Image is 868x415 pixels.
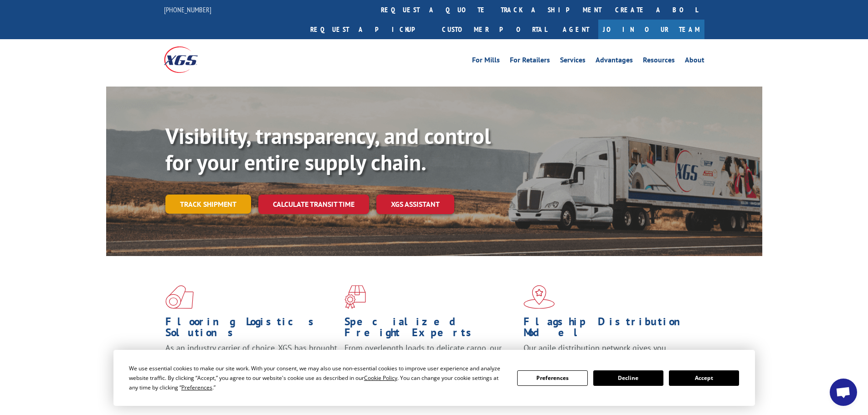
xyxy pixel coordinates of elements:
a: For Mills [472,56,500,67]
img: xgs-icon-focused-on-flooring-red [344,285,366,309]
h1: Flagship Distribution Model [524,316,696,343]
a: Customer Portal [435,20,554,39]
a: For Retailers [510,56,550,67]
img: xgs-icon-total-supply-chain-intelligence-red [165,285,194,309]
span: Cookie Policy [364,374,397,382]
div: Open chat [830,379,857,406]
button: Decline [593,370,663,386]
div: We use essential cookies to make our site work. With your consent, we may also use non-essential ... [129,364,506,392]
span: As an industry carrier of choice, XGS has brought innovation and dedication to flooring logistics... [165,343,337,375]
div: Cookie Consent Prompt [113,350,755,406]
span: Our agile distribution network gives you nationwide inventory management on demand. [524,343,691,364]
a: Request a pickup [303,20,435,39]
p: From overlength loads to delicate cargo, our experienced staff knows the best way to move your fr... [344,343,517,383]
a: XGS ASSISTANT [376,195,454,214]
button: Preferences [517,370,587,386]
button: Accept [669,370,739,386]
a: [PHONE_NUMBER] [164,5,211,14]
h1: Specialized Freight Experts [344,316,517,343]
a: Advantages [596,56,633,67]
b: Visibility, transparency, and control for your entire supply chain. [165,122,491,176]
span: Preferences [181,384,212,391]
a: Agent [554,20,598,39]
a: Services [560,56,586,67]
a: Calculate transit time [258,195,369,214]
h1: Flooring Logistics Solutions [165,316,338,343]
a: Join Our Team [598,20,704,39]
a: Track shipment [165,195,251,214]
a: About [685,56,704,67]
img: xgs-icon-flagship-distribution-model-red [524,285,555,309]
a: Resources [643,56,675,67]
